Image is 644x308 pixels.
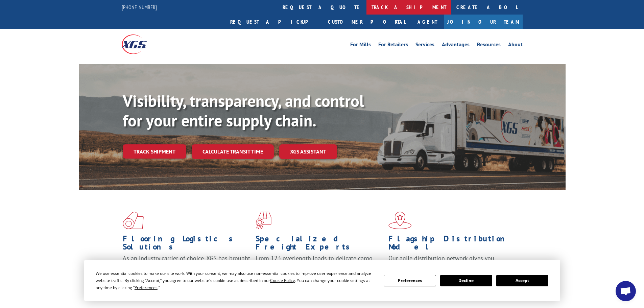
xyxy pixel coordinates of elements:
[84,260,560,301] div: Cookie Consent Prompt
[388,254,513,270] span: Our agile distribution network gives you nationwide inventory management on demand.
[123,90,364,131] b: Visibility, transparency, and control for your entire supply chain.
[384,275,436,286] button: Preferences
[378,42,408,49] a: For Retailers
[270,278,295,283] span: Cookie Policy
[411,15,444,29] a: Agent
[508,42,523,49] a: About
[122,4,157,10] a: [PHONE_NUMBER]
[388,235,516,254] h1: Flagship Distribution Model
[123,144,186,159] a: Track shipment
[442,42,470,49] a: Advantages
[440,275,492,286] button: Decline
[225,15,323,29] a: Request a pickup
[415,42,434,49] a: Services
[135,285,158,290] span: Preferences
[388,212,412,229] img: xgs-icon-flagship-distribution-model-red
[256,235,383,254] h1: Specialized Freight Experts
[256,212,271,229] img: xgs-icon-focused-on-flooring-red
[123,212,144,229] img: xgs-icon-total-supply-chain-intelligence-red
[256,254,383,284] p: From 123 overlength loads to delicate cargo, our experienced staff knows the best way to move you...
[444,15,523,29] a: Join Our Team
[496,275,548,286] button: Accept
[123,254,250,278] span: As an industry carrier of choice, XGS has brought innovation and dedication to flooring logistics...
[123,235,251,254] h1: Flooring Logistics Solutions
[96,270,376,291] div: We use essential cookies to make our site work. With your consent, we may also use non-essential ...
[323,15,411,29] a: Customer Portal
[350,42,371,49] a: For Mills
[477,42,501,49] a: Resources
[192,144,274,159] a: Calculate transit time
[279,144,337,159] a: XGS ASSISTANT
[616,281,636,301] a: Open chat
